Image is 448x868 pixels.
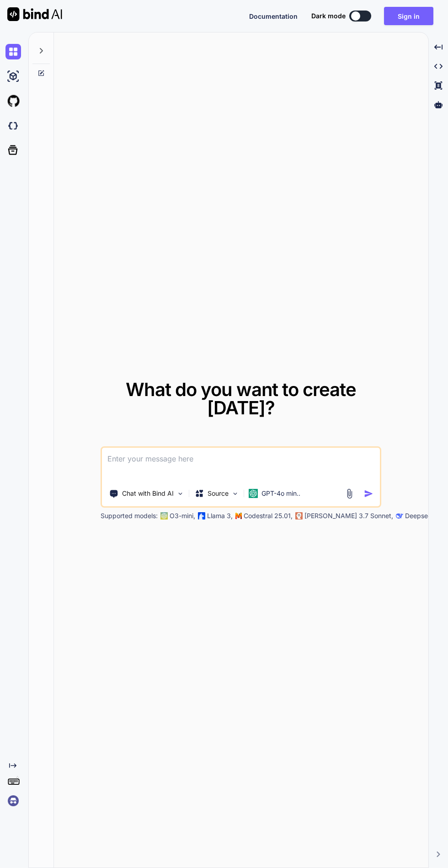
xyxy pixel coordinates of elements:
[364,489,373,498] img: icon
[208,489,229,498] p: Source
[5,118,21,134] img: darkCloudIdeIcon
[249,12,298,20] span: Documentation
[304,511,393,520] p: [PERSON_NAME] 3.7 Sonnet,
[249,11,298,21] button: Documentation
[5,44,21,59] img: chat
[126,378,356,419] span: What do you want to create [DATE]?
[198,512,205,520] img: Llama2
[311,11,346,21] span: Dark mode
[176,490,184,498] img: Pick Tools
[295,512,303,520] img: claude
[170,511,195,520] p: O3-mini,
[207,511,233,520] p: Llama 3,
[160,512,168,520] img: GPT-4
[7,7,62,21] img: Bind AI
[5,69,21,84] img: ai-studio
[101,511,158,520] p: Supported models:
[344,488,355,499] img: attachment
[244,511,293,520] p: Codestral 25.01,
[235,513,242,519] img: Mistral-AI
[405,511,444,520] p: Deepseek R1
[122,489,174,498] p: Chat with Bind AI
[5,93,21,109] img: githubLight
[231,490,239,498] img: Pick Models
[5,793,21,809] img: signin
[396,512,403,520] img: claude
[261,489,300,498] p: GPT-4o min..
[249,489,258,498] img: GPT-4o mini
[384,7,433,25] button: Sign in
